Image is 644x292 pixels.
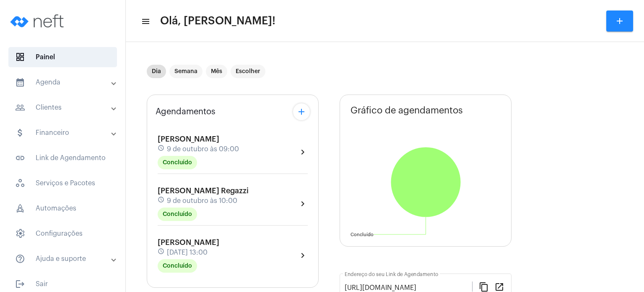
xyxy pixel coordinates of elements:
span: Link de Agendamento [8,148,117,168]
span: [PERSON_NAME] Regazzi [158,187,249,195]
mat-expansion-panel-header: sidenav iconClientes [5,97,125,118]
span: Automações [8,198,117,218]
span: Olá, [PERSON_NAME]! [160,14,275,28]
span: Serviços e Pacotes [8,173,117,193]
mat-icon: sidenav icon [15,153,25,163]
mat-panel-title: Financeiro [15,128,112,138]
mat-expansion-panel-header: sidenav iconFinanceiro [5,123,125,143]
mat-chip: Escolher [231,65,265,78]
span: [DATE] 13:00 [167,249,208,256]
span: sidenav icon [15,203,25,213]
span: Gráfico de agendamentos [351,105,463,116]
mat-chip: Dia [147,65,166,78]
mat-icon: chevron_right [298,250,308,260]
mat-icon: sidenav icon [15,254,25,264]
span: sidenav icon [15,229,25,239]
mat-panel-title: Ajuda e suporte [15,254,112,264]
mat-icon: sidenav icon [15,128,25,138]
span: 9 de outubro às 09:00 [167,145,239,153]
mat-icon: open_in_new [494,281,504,292]
mat-chip: Mês [206,65,227,78]
span: 9 de outubro às 10:00 [167,197,237,205]
mat-icon: chevron_right [298,199,308,209]
mat-expansion-panel-header: sidenav iconAjuda e suporte [5,249,125,269]
span: Configurações [8,224,117,244]
mat-panel-title: Agenda [15,77,112,87]
input: Link [345,284,472,292]
mat-icon: schedule [158,248,165,257]
span: Agendamentos [156,107,216,116]
span: Painel [8,47,117,67]
span: [PERSON_NAME] [158,135,219,143]
mat-chip: Concluído [158,156,197,169]
mat-chip: Semana [169,65,203,78]
mat-panel-title: Clientes [15,103,112,113]
text: Concluído [351,232,374,237]
mat-icon: sidenav icon [15,77,25,87]
mat-icon: schedule [158,145,165,154]
mat-icon: sidenav icon [15,103,25,113]
span: sidenav icon [15,178,25,188]
img: logo-neft-novo-2.png [7,4,70,38]
mat-icon: chevron_right [298,147,308,157]
mat-chip: Concluído [158,208,197,221]
mat-icon: sidenav icon [141,16,149,26]
mat-expansion-panel-header: sidenav iconAgenda [5,72,125,92]
span: sidenav icon [15,52,25,62]
mat-chip: Concluído [158,259,197,273]
span: [PERSON_NAME] [158,239,219,246]
mat-icon: add [615,16,625,26]
mat-icon: add [296,107,306,117]
mat-icon: schedule [158,196,165,205]
mat-icon: sidenav icon [15,279,25,289]
mat-icon: content_copy [479,281,489,292]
